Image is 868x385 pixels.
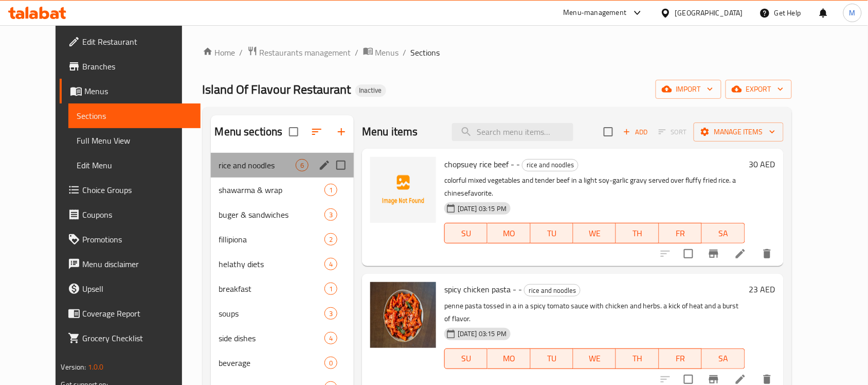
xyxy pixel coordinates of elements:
div: rice and noodles6edit [211,153,354,178]
span: Upsell [82,283,192,295]
button: SA [702,223,745,243]
span: Menu disclaimer [82,258,192,270]
div: items [296,159,309,171]
span: 4 [325,334,337,343]
a: Promotions [60,227,201,252]
div: Inactive [355,84,386,97]
div: helathy diets4 [211,252,354,276]
span: WE [577,351,612,366]
span: FR [663,226,698,241]
span: MO [492,226,526,241]
span: WE [577,226,612,241]
h6: 30 AED [749,157,775,171]
span: Version: [61,360,86,374]
span: Choice Groups [82,184,192,196]
div: items [324,184,337,196]
button: SA [702,348,745,369]
span: Select section [598,121,619,143]
div: soups3 [211,301,354,326]
span: spicy chicken pasta - - [444,282,522,297]
button: export [726,80,792,99]
span: breakfast [219,283,324,295]
span: side dishes [219,332,324,344]
button: delete [755,241,780,266]
span: soups [219,307,324,320]
a: Upsell [60,276,201,301]
span: Menus [84,85,192,97]
span: 1 [325,284,337,294]
button: TH [616,348,659,369]
span: 1.0.0 [88,360,104,374]
div: buger & sandwiches3 [211,202,354,227]
a: Menus [363,46,399,59]
div: helathy diets [219,258,324,270]
span: SA [706,351,740,366]
span: Grocery Checklist [82,332,192,344]
button: TH [616,223,659,243]
span: export [734,83,784,96]
a: Choice Groups [60,178,201,202]
button: import [656,80,721,99]
span: Menus [375,46,399,59]
button: FR [659,223,702,243]
div: items [324,208,337,221]
button: SU [444,223,487,243]
div: items [324,233,337,246]
div: breakfast1 [211,276,354,301]
div: items [324,283,337,295]
span: 1 [325,185,337,195]
a: Sections [68,103,201,128]
li: / [355,46,359,59]
li: / [240,46,243,59]
div: items [324,307,337,320]
img: chopsuey rice beef - - [370,157,436,223]
p: colorful mixed vegetables and tender beef in a light soy-garlic gravy served over fluffy fried ri... [444,174,745,200]
span: MO [492,351,526,366]
a: Edit menu item [734,248,747,260]
button: Add [619,124,652,140]
span: Branches [82,60,192,73]
span: buger & sandwiches [219,208,324,221]
span: Sections [77,110,192,122]
span: 3 [325,309,337,319]
button: MO [487,348,530,369]
div: [GEOGRAPHIC_DATA] [675,7,743,19]
span: TU [535,351,569,366]
div: rice and noodles [524,284,581,296]
span: rice and noodles [522,159,578,171]
input: search [452,123,573,141]
a: Edit Restaurant [60,29,201,54]
button: Branch-specific-item [701,241,726,266]
span: beverage [219,357,324,369]
a: Edit Menu [68,153,201,178]
button: SU [444,348,487,369]
h2: Menu items [362,124,418,139]
span: fillipiona [219,233,324,246]
button: edit [317,157,332,173]
div: rice and noodles [522,159,578,171]
button: WE [573,348,616,369]
li: / [403,46,407,59]
a: Coverage Report [60,301,201,326]
h2: Menu sections [215,124,283,139]
span: 3 [325,210,337,220]
button: Manage items [694,122,784,142]
button: TU [531,223,573,243]
div: shawarma & wrap1 [211,178,354,202]
span: Edit Menu [77,159,192,171]
p: penne pasta tossed in a in a spicy tomato sauce with chicken and herbs. a kick of heat and a burs... [444,300,745,325]
div: side dishes4 [211,326,354,351]
span: SA [706,226,740,241]
span: [DATE] 03:15 PM [454,329,511,339]
span: Island Of Flavour Restaurant [203,78,351,101]
div: items [324,332,337,344]
div: rice and noodles [219,159,296,171]
a: Home [203,46,236,59]
div: fillipiona2 [211,227,354,252]
span: Full Menu View [77,134,192,147]
div: shawarma & wrap [219,184,324,196]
